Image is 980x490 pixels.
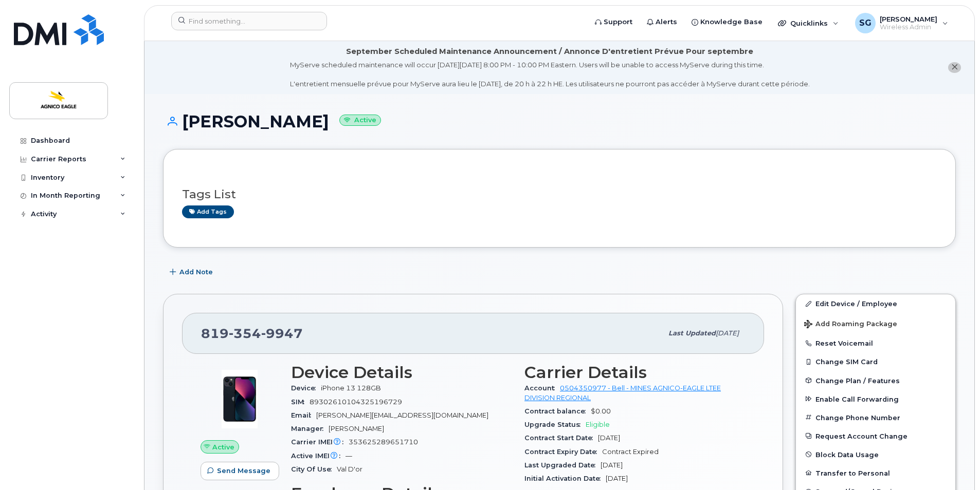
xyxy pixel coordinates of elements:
h3: Tags List [182,188,937,201]
button: Change Phone Number [796,408,955,427]
h3: Device Details [291,363,512,382]
div: September Scheduled Maintenance Announcement / Annonce D'entretient Prévue Pour septembre [346,46,753,57]
span: — [346,452,352,460]
button: Send Message [201,462,279,480]
span: Contract Expiry Date [524,448,602,456]
span: Active [212,442,234,452]
a: Edit Device / Employee [796,294,955,313]
span: City Of Use [291,465,337,473]
span: Contract balance [524,407,591,415]
span: Device [291,384,321,392]
span: SIM [291,398,310,406]
button: Reset Voicemail [796,334,955,352]
span: [PERSON_NAME] [329,425,384,432]
span: Contract Expired [602,448,659,456]
span: 819 [201,326,303,341]
h3: Carrier Details [524,363,746,382]
button: Request Account Change [796,427,955,445]
span: Email [291,411,316,419]
span: Initial Activation Date [524,475,606,482]
span: Last Upgraded Date [524,461,601,469]
span: $0.00 [591,407,611,415]
h1: [PERSON_NAME] [163,112,956,130]
span: Last updated [668,329,716,337]
span: 353625289651710 [349,438,418,446]
span: [PERSON_NAME][EMAIL_ADDRESS][DOMAIN_NAME] [316,411,488,419]
span: Eligible [586,421,610,428]
span: Val D'or [337,465,362,473]
span: Active IMEI [291,452,346,460]
span: [DATE] [606,475,628,482]
a: Add tags [182,205,234,218]
button: Add Note [163,263,222,281]
button: Transfer to Personal [796,464,955,482]
span: [DATE] [716,329,739,337]
span: [DATE] [601,461,623,469]
span: Account [524,384,560,392]
span: Change Plan / Features [815,376,900,384]
button: close notification [948,62,961,73]
button: Add Roaming Package [796,313,955,334]
span: Enable Call Forwarding [815,395,899,403]
button: Change Plan / Features [796,371,955,390]
span: Carrier IMEI [291,438,349,446]
span: 9947 [261,326,303,341]
img: image20231002-3703462-1ig824h.jpeg [209,368,270,430]
span: Add Note [179,267,213,277]
span: 89302610104325196729 [310,398,402,406]
span: Manager [291,425,329,432]
button: Enable Call Forwarding [796,390,955,408]
button: Block Data Usage [796,445,955,464]
span: Upgrade Status [524,421,586,428]
span: Contract Start Date [524,434,598,442]
button: Change SIM Card [796,352,955,371]
a: 0504350977 - Bell - MINES AGNICO-EAGLE LTEE DIVISION REGIONAL [524,384,721,401]
span: 354 [229,326,261,341]
span: [DATE] [598,434,620,442]
small: Active [339,115,381,126]
div: MyServe scheduled maintenance will occur [DATE][DATE] 8:00 PM - 10:00 PM Eastern. Users will be u... [290,60,810,89]
span: Add Roaming Package [804,320,897,330]
span: Send Message [217,466,270,476]
span: iPhone 13 128GB [321,384,381,392]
